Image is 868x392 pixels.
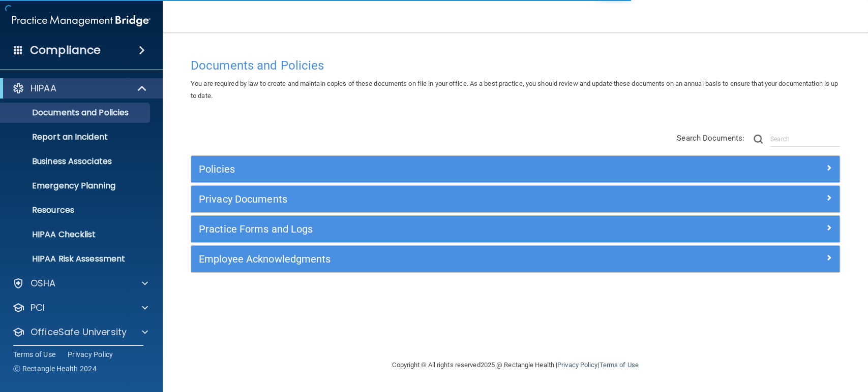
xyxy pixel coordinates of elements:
[12,82,147,94] a: HIPAA
[12,302,148,314] a: PCI
[13,364,97,374] span: Ⓒ Rectangle Health 2024
[199,253,670,265] h5: Employee Acknowledgments
[199,161,832,177] a: Policies
[7,254,145,264] p: HIPAA Risk Assessment
[12,11,151,31] img: PMB logo
[30,43,101,57] h4: Compliance
[199,191,832,207] a: Privacy Documents
[199,223,670,235] h5: Practice Forms and Logs
[31,302,45,314] p: PCI
[191,59,840,72] h4: Documents and Policies
[599,361,638,369] a: Terms of Use
[7,230,145,240] p: HIPAA Checklist
[754,135,763,144] img: ic-search.3b580494.png
[199,251,832,267] a: Employee Acknowledgments
[677,134,744,143] span: Search Documents:
[557,361,597,369] a: Privacy Policy
[199,193,670,205] h5: Privacy Documents
[31,82,56,94] p: HIPAA
[12,277,148,289] a: OSHA
[191,80,838,100] span: You are required by law to create and maintain copies of these documents on file in your office. ...
[12,326,148,338] a: OfficeSafe University
[199,164,670,175] h5: Policies
[7,156,145,167] p: Business Associates
[31,277,56,289] p: OSHA
[7,205,145,215] p: Resources
[330,349,701,381] div: Copyright © All rights reserved 2025 @ Rectangle Health | |
[31,326,127,338] p: OfficeSafe University
[7,181,145,191] p: Emergency Planning
[7,132,145,142] p: Report an Incident
[770,132,840,147] input: Search
[68,349,113,360] a: Privacy Policy
[7,108,145,118] p: Documents and Policies
[199,221,832,237] a: Practice Forms and Logs
[13,349,55,360] a: Terms of Use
